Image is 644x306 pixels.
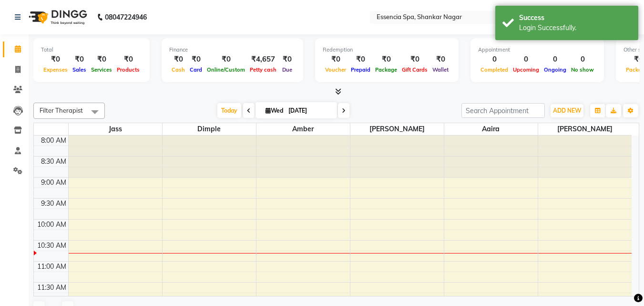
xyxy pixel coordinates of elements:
div: 0 [511,54,542,65]
span: Products [114,66,142,73]
button: ADD NEW [551,104,583,117]
div: ₹0 [348,54,373,65]
span: [PERSON_NAME] [538,123,632,135]
span: Card [187,66,204,73]
span: Due [280,66,295,73]
div: ₹4,657 [247,54,279,65]
div: Finance [169,46,296,54]
div: 10:30 AM [35,241,68,251]
div: 11:00 AM [35,262,68,272]
div: ₹0 [41,54,70,65]
div: 10:00 AM [35,220,68,230]
span: Today [217,103,241,118]
div: ₹0 [399,54,430,65]
span: Online/Custom [204,66,247,73]
div: ₹0 [323,54,348,65]
div: ₹0 [430,54,451,65]
span: Gift Cards [399,66,430,73]
span: Upcoming [511,66,542,73]
span: Expenses [41,66,70,73]
div: ₹0 [114,54,142,65]
div: 11:30 AM [35,283,68,293]
span: Filter Therapist [40,106,83,114]
span: Voucher [323,66,348,73]
b: 08047224946 [105,4,147,31]
span: Wallet [430,66,451,73]
div: 9:00 AM [39,178,68,188]
div: ₹0 [187,54,204,65]
span: Petty cash [247,66,279,73]
span: Dimple [163,123,256,135]
div: Login Successfully. [519,23,631,33]
span: Completed [478,66,511,73]
span: No show [569,66,596,73]
span: Package [373,66,399,73]
input: Search Appointment [461,103,545,118]
input: 2025-09-03 [286,104,333,118]
span: Ongoing [542,66,569,73]
span: Cash [169,66,187,73]
span: [PERSON_NAME] [350,123,444,135]
div: Success [519,13,631,23]
span: Wed [263,107,286,114]
span: Amber [256,123,350,135]
span: ADD NEW [553,107,581,114]
div: ₹0 [373,54,399,65]
div: ₹0 [279,54,296,65]
div: ₹0 [204,54,247,65]
img: logo [24,4,90,31]
div: 8:30 AM [39,157,68,167]
div: 9:30 AM [39,199,68,209]
div: 8:00 AM [39,136,68,146]
span: Aaira [444,123,538,135]
div: Redemption [323,46,451,54]
div: 0 [478,54,511,65]
div: ₹0 [70,54,89,65]
div: ₹0 [169,54,187,65]
div: 0 [569,54,596,65]
span: Jass [69,123,162,135]
div: Total [41,46,142,54]
span: Sales [70,66,89,73]
span: Prepaid [348,66,373,73]
div: 0 [542,54,569,65]
span: Services [89,66,114,73]
div: ₹0 [89,54,114,65]
div: Appointment [478,46,596,54]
